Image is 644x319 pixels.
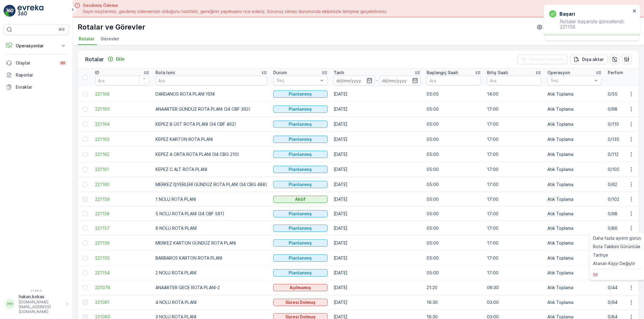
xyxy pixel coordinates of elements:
[334,70,344,76] p: Tarih
[83,197,88,202] div: Toggle Row Selected
[95,255,149,261] span: 221155
[95,121,149,127] a: 221164
[380,76,421,85] input: dd/mm/yyyy
[424,266,484,280] td: 05:00
[59,27,65,32] p: ⌘B
[105,55,127,63] button: Ekle
[83,137,88,142] div: Toggle Row Selected
[83,256,88,261] div: Toggle Row Selected
[273,225,328,232] button: Planlanmış
[4,40,69,52] button: Operasyonlar
[95,91,149,97] span: 221166
[16,43,57,49] p: Operasyonlar
[289,106,312,112] p: Planlanmış
[289,136,312,142] p: Planlanmış
[289,182,312,188] p: Planlanmış
[95,196,149,202] span: 221159
[559,10,575,17] h3: başarı
[83,107,88,112] div: Toggle Row Selected
[331,117,424,132] td: [DATE]
[95,106,149,112] span: 221165
[4,69,69,81] a: Raporlar
[95,76,149,85] input: Ara
[487,76,541,85] input: Ara
[484,192,544,207] td: 17:00
[4,81,69,93] a: Evraklar
[95,136,149,142] span: 221163
[273,239,328,247] button: Planlanmış
[484,280,544,295] td: 06:30
[427,70,458,76] p: Başlangıç Saati
[273,181,328,188] button: Planlanmış
[273,136,328,143] button: Planlanmış
[95,240,149,246] a: 221156
[95,225,149,231] span: 221157
[424,102,484,117] td: 05:00
[83,122,88,127] div: Toggle Row Selected
[582,56,604,62] p: Dışa aktar
[16,60,56,66] p: Olaylar
[95,151,149,157] a: 221162
[16,72,66,78] p: Raporlar
[424,295,484,310] td: 16:30
[152,295,270,310] td: 4 NOLU ROTA PLANI
[95,299,149,305] a: 221061
[152,117,270,132] td: KEPEZ B ÜST ROTA PLANI (34 CBF 462)
[95,285,149,291] span: 221076
[79,36,95,42] span: Rotalar
[484,295,544,310] td: 03:00
[273,151,328,158] button: Planlanmış
[83,241,88,245] div: Toggle Row Selected
[273,254,328,262] button: Planlanmış
[544,162,605,177] td: Atık Toplama
[152,132,270,147] td: KEPEZ KARTON ROTA PLANI
[155,70,175,76] p: Rota İsmi
[152,87,270,102] td: DARDANOS ROTA PLANI YENİ
[484,221,544,235] td: 17:00
[273,269,328,276] button: Planlanmış
[529,56,564,62] p: Filtreleri temizle
[289,91,312,97] p: Planlanmış
[484,102,544,117] td: 17:00
[331,235,424,251] td: [DATE]
[60,61,65,65] p: 99
[633,8,637,14] button: close
[152,192,270,207] td: 1 NOLU ROTA PLANI
[83,152,88,157] div: Toggle Row Selected
[593,272,598,278] span: Sil
[95,182,149,188] a: 221160
[424,192,484,207] td: 05:00
[4,294,69,314] button: HHhakan.kokas[DOMAIN_NAME][EMAIL_ADDRESS][DOMAIN_NAME]
[427,76,481,85] input: Ara
[16,84,66,90] p: Evraklar
[544,192,605,207] td: Atık Toplama
[289,225,312,231] p: Planlanmış
[19,300,63,314] p: [DOMAIN_NAME][EMAIL_ADDRESS][DOMAIN_NAME]
[593,244,641,250] span: Rota Takibini Görüntüle
[331,221,424,235] td: [DATE]
[544,295,605,310] td: Atık Toplama
[331,295,424,310] td: [DATE]
[424,132,484,147] td: 05:00
[152,251,270,266] td: BARBAROS KARTON ROTA PLANI
[331,87,424,102] td: [DATE]
[484,87,544,102] td: 14:00
[85,55,104,64] p: Rotalar
[517,55,568,64] button: Filtreleri temizle
[376,77,378,84] p: -
[547,70,570,76] p: Operasyon
[289,211,312,217] p: Planlanmış
[4,57,69,69] a: Olaylar99
[95,211,149,217] a: 221158
[4,289,69,292] span: v 1.49.3
[18,5,43,17] img: logo_light-DOdMpM7g.png
[549,19,631,30] p: Rotalar başarıyla güncellendi: 221158
[152,235,270,251] td: MERKEZ KARTON GÜNDÜZ ROTA PLANI
[83,2,388,8] span: Gecikmiş Ödeme
[83,167,88,172] div: Toggle Row Selected
[95,166,149,172] a: 221161
[331,177,424,192] td: [DATE]
[277,77,318,84] p: Seç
